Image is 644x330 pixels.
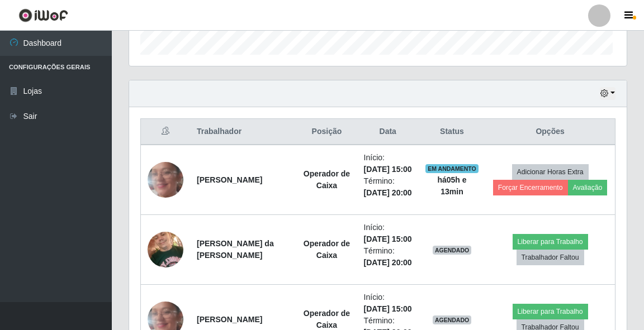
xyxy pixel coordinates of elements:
[512,164,589,180] button: Adicionar Horas Extra
[364,188,412,197] time: [DATE] 20:00
[18,8,68,22] img: CoreUI Logo
[304,169,350,190] strong: Operador de Caixa
[419,119,485,145] th: Status
[190,119,296,145] th: Trabalhador
[517,250,584,265] button: Trabalhador Faltou
[433,246,472,255] span: AGENDADO
[364,258,412,267] time: [DATE] 20:00
[304,239,350,260] strong: Operador de Caixa
[197,239,274,260] strong: [PERSON_NAME] da [PERSON_NAME]
[364,235,412,243] time: [DATE] 15:00
[568,180,608,195] button: Avaliação
[197,315,262,324] strong: [PERSON_NAME]
[364,222,412,245] li: Início:
[485,119,615,145] th: Opções
[513,304,588,319] button: Liberar para Trabalho
[437,175,466,196] strong: há 05 h e 13 min
[357,119,419,145] th: Data
[425,164,479,173] span: EM ANDAMENTO
[197,175,262,184] strong: [PERSON_NAME]
[364,165,412,174] time: [DATE] 15:00
[148,140,183,219] img: 1744402727392.jpeg
[364,152,412,175] li: Início:
[513,234,588,250] button: Liberar para Trabalho
[364,304,412,313] time: [DATE] 15:00
[364,175,412,199] li: Término:
[304,309,350,329] strong: Operador de Caixa
[493,180,568,195] button: Forçar Encerramento
[148,226,183,273] img: 1728321968080.jpeg
[433,315,472,324] span: AGENDADO
[296,119,357,145] th: Posição
[364,245,412,269] li: Término:
[364,291,412,315] li: Início:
